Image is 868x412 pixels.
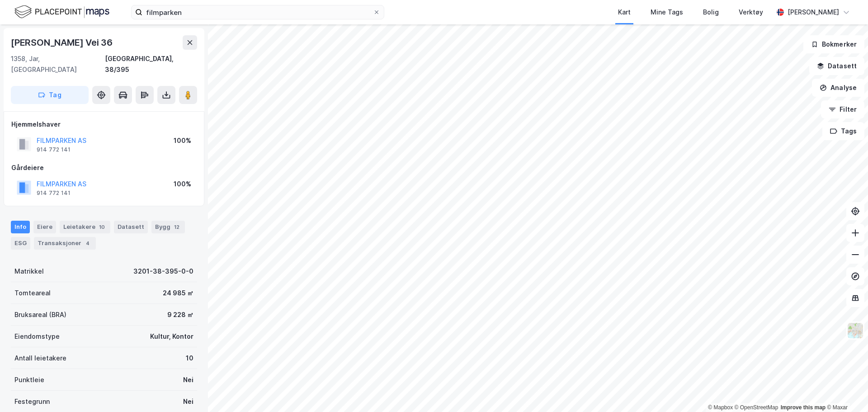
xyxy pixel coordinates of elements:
a: Improve this map [781,404,826,411]
div: Festegrunn [14,396,50,407]
div: 4 [83,239,92,248]
div: [GEOGRAPHIC_DATA], 38/395 [105,53,197,75]
div: 3201-38-395-0-0 [133,266,193,277]
div: 9 228 ㎡ [167,309,193,320]
div: ESG [11,237,30,250]
button: Datasett [809,57,864,75]
div: Datasett [114,221,148,233]
div: [PERSON_NAME] [788,7,839,18]
a: Mapbox [708,404,733,411]
div: Matrikkel [14,266,44,277]
div: 914 772 141 [37,146,71,153]
div: 100% [174,135,191,146]
div: Kart [618,7,631,18]
div: 12 [172,223,181,232]
button: Analyse [812,79,864,97]
div: Hjemmelshaver [11,119,197,130]
div: Gårdeiere [11,162,197,173]
div: Bolig [703,7,719,18]
div: Transaksjoner [34,237,96,250]
div: 1358, Jar, [GEOGRAPHIC_DATA] [11,53,105,75]
div: Nei [183,396,193,407]
div: Nei [183,374,193,385]
div: 10 [186,353,193,364]
div: 24 985 ㎡ [163,288,193,298]
div: 914 772 141 [37,189,71,197]
img: Z [847,322,864,339]
a: OpenStreetMap [735,404,778,411]
div: Eiere [33,221,56,233]
button: Filter [821,100,864,118]
div: Eiendomstype [14,331,60,342]
button: Bokmerker [803,35,864,53]
div: 100% [174,179,191,189]
div: Tomteareal [14,288,51,298]
div: 10 [97,223,107,232]
button: Tags [822,122,864,140]
iframe: Chat Widget [823,369,868,412]
div: Antall leietakere [14,353,66,364]
img: logo.f888ab2527a4732fd821a326f86c7f29.svg [14,4,109,20]
div: Mine Tags [651,7,683,18]
div: Kultur, Kontor [150,331,193,342]
div: Info [11,221,30,233]
div: Bygg [151,221,185,233]
div: Leietakere [60,221,110,233]
button: Tag [11,86,89,104]
div: Verktøy [739,7,763,18]
div: Punktleie [14,374,44,385]
input: Søk på adresse, matrikkel, gårdeiere, leietakere eller personer [142,5,373,19]
div: Bruksareal (BRA) [14,309,66,320]
div: [PERSON_NAME] Vei 36 [11,35,114,50]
